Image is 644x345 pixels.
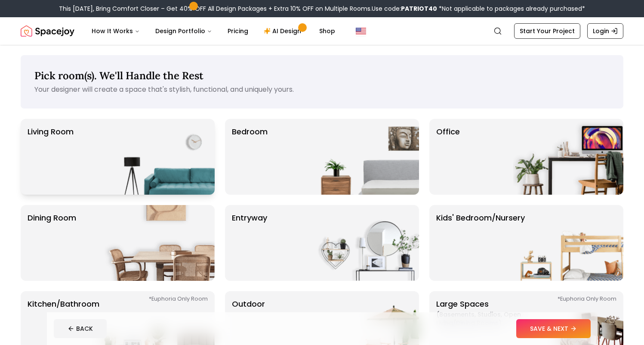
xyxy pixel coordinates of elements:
[28,126,74,188] p: Living Room
[232,212,267,274] p: entryway
[105,119,215,195] img: Living Room
[21,17,623,45] nav: Global
[54,319,107,338] button: BACK
[34,84,610,95] p: Your designer will create a space that's stylish, functional, and uniquely yours.
[437,4,585,13] span: *Not applicable to packages already purchased*
[513,119,623,195] img: Office
[21,22,74,40] a: Spacejoy
[232,126,268,188] p: Bedroom
[21,22,74,40] img: Spacejoy Logo
[436,310,544,327] span: ( Basements, Studios, Open living/dining rooms )
[312,22,342,40] a: Shop
[257,22,311,40] a: AI Design
[356,26,366,36] img: United States
[516,319,591,338] button: SAVE & NEXT
[436,126,460,188] p: Office
[513,205,623,281] img: Kids' Bedroom/Nursery
[309,205,419,281] img: entryway
[221,22,255,40] a: Pricing
[34,69,203,82] span: Pick room(s). We'll Handle the Rest
[148,22,219,40] button: Design Portfolio
[85,22,342,40] nav: Main
[85,22,147,40] button: How It Works
[401,4,437,13] b: PATRIOT40
[436,212,525,274] p: Kids' Bedroom/Nursery
[587,23,623,39] a: Login
[59,4,585,13] div: This [DATE], Bring Comfort Closer – Get 40% OFF All Design Packages + Extra 10% OFF on Multiple R...
[28,212,76,274] p: Dining Room
[105,205,215,281] img: Dining Room
[309,119,419,195] img: Bedroom
[514,23,580,39] a: Start Your Project
[372,4,437,13] span: Use code:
